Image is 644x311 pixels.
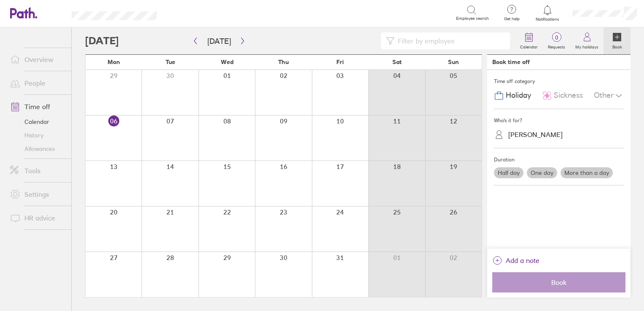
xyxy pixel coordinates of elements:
[3,115,71,129] a: Calendar
[3,186,71,203] a: Settings
[570,42,604,50] label: My holidays
[336,59,344,65] span: Fri
[534,4,561,22] a: Notifications
[107,59,120,65] span: Mon
[492,272,625,292] button: Book
[3,51,71,68] a: Overview
[515,42,543,50] label: Calendar
[166,59,175,65] span: Tue
[3,129,71,142] a: History
[201,34,238,48] button: [DATE]
[494,167,523,178] label: Half day
[506,91,531,100] span: Holiday
[543,34,570,41] span: 0
[492,254,539,267] button: Add a note
[221,59,233,65] span: Wed
[456,16,489,21] span: Employee search
[607,42,627,50] label: Book
[3,162,71,179] a: Tools
[3,209,71,226] a: HR advice
[3,98,71,115] a: Time off
[561,167,613,178] label: More than a day
[394,33,505,49] input: Filter by employee
[494,153,624,166] div: Duration
[534,17,561,22] span: Notifications
[180,9,201,16] div: Search
[527,167,557,178] label: One day
[492,59,530,65] div: Book time off
[570,27,604,54] a: My holidays
[448,59,459,65] span: Sun
[3,142,71,155] a: Allowances
[554,91,583,100] span: Sickness
[494,114,624,127] div: Who's it for?
[392,59,402,65] span: Sat
[543,27,570,54] a: 0Requests
[604,27,631,54] a: Book
[278,59,289,65] span: Thu
[494,75,624,88] div: Time off category
[506,254,539,267] span: Add a note
[3,75,71,91] a: People
[594,88,624,104] div: Other
[498,16,526,21] span: Get help
[543,42,570,50] label: Requests
[498,279,620,286] span: Book
[515,27,543,54] a: Calendar
[508,131,563,139] div: [PERSON_NAME]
